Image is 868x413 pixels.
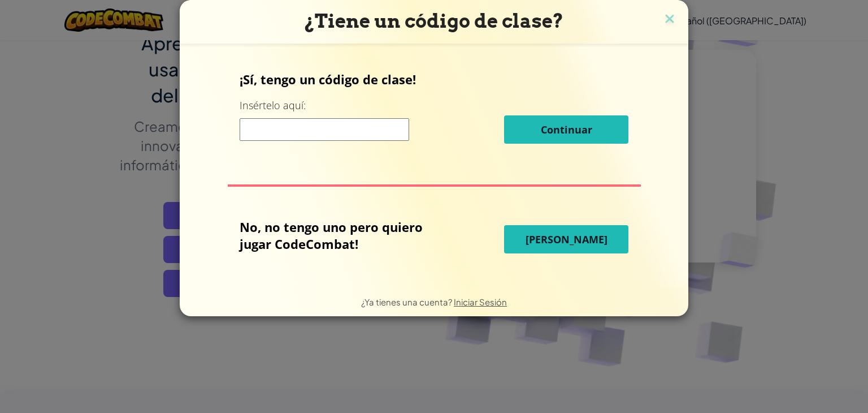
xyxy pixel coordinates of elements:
[504,225,628,253] button: [PERSON_NAME]
[240,218,448,252] p: No, no tengo uno pero quiero jugar CodeCombat!
[662,11,677,28] img: close icon
[361,296,454,307] span: ¿Ya tienes una cuenta?
[240,98,306,113] label: Insértelo aquí:
[526,233,607,246] span: [PERSON_NAME]
[454,296,507,307] a: Iniciar Sesión
[240,71,628,88] p: ¡Sí, tengo un código de clase!
[541,123,592,136] span: Continuar
[305,10,563,32] span: ¿Tiene un código de clase?
[504,115,628,144] button: Continuar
